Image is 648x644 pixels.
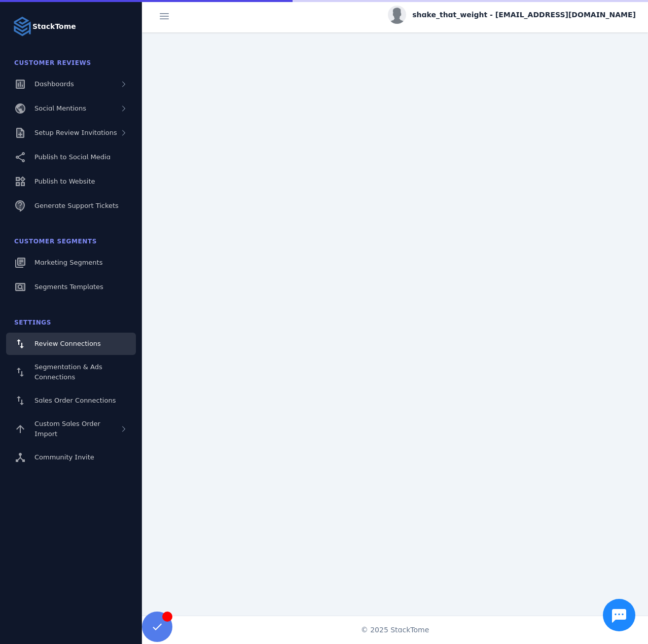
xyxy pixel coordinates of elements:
span: Publish to Website [34,177,95,185]
a: Generate Support Tickets [6,195,136,217]
span: Setup Review Invitations [34,129,117,136]
a: Review Connections [6,333,136,355]
a: Segmentation & Ads Connections [6,357,136,387]
span: Segments Templates [34,283,103,291]
a: Sales Order Connections [6,389,136,412]
span: Review Connections [34,340,101,347]
span: Customer Reviews [14,59,91,66]
a: Community Invite [6,446,136,469]
span: Settings [14,319,51,326]
a: Publish to Social Media [6,146,136,168]
span: shake_that_weight - [EMAIL_ADDRESS][DOMAIN_NAME] [412,10,636,20]
a: Marketing Segments [6,252,136,274]
img: profile.jpg [388,6,406,24]
span: Customer Segments [14,238,97,245]
span: Dashboards [34,80,74,88]
span: Custom Sales Order Import [34,420,100,438]
a: Publish to Website [6,170,136,193]
span: Publish to Social Media [34,153,111,161]
button: shake_that_weight - [EMAIL_ADDRESS][DOMAIN_NAME] [388,6,636,24]
span: © 2025 StackTome [361,625,429,635]
strong: StackTome [32,21,76,32]
img: Logo image [12,16,32,37]
span: Social Mentions [34,104,86,112]
a: Segments Templates [6,276,136,298]
span: Segmentation & Ads Connections [34,363,102,381]
span: Sales Order Connections [34,397,116,404]
span: Generate Support Tickets [34,202,119,209]
span: Community Invite [34,453,94,461]
span: Marketing Segments [34,259,102,266]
